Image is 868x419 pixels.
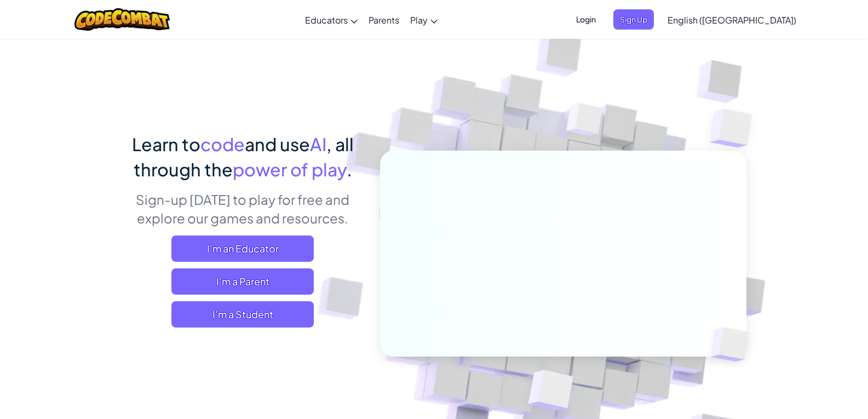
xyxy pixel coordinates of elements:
a: I'm an Educator [171,236,314,262]
a: English ([GEOGRAPHIC_DATA]) [662,5,802,35]
span: Educators [305,14,348,26]
span: Play [410,14,428,26]
button: I'm a Student [171,301,314,328]
p: Sign-up [DATE] to play for free and explore our games and resources. [122,190,364,227]
span: Learn to [132,133,200,155]
img: Overlap cubes [545,82,624,163]
span: . [347,158,352,180]
img: Overlap cubes [692,305,774,384]
button: Login [570,9,602,30]
span: AI [310,133,326,155]
span: power of play [233,158,347,180]
button: Sign Up [613,9,654,30]
a: Parents [363,5,405,35]
img: CodeCombat logo [74,8,170,31]
a: Play [405,5,443,35]
img: Overlap cubes [688,82,783,175]
a: Educators [300,5,363,35]
span: code [200,133,245,155]
a: I'm a Parent [171,268,314,295]
span: and use [245,133,310,155]
span: English ([GEOGRAPHIC_DATA]) [668,14,796,26]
